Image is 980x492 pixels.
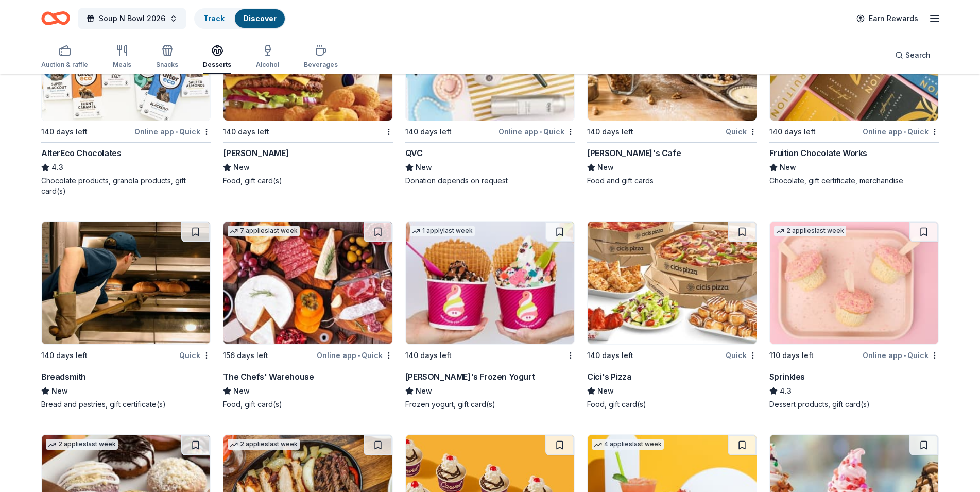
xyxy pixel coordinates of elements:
[405,221,575,410] a: Image for Menchie's Frozen Yogurt1 applylast week140 days left[PERSON_NAME]'s Frozen YogurtNewFro...
[41,147,121,159] div: AlterEco Chocolates
[588,222,756,344] img: Image for Cici's Pizza
[726,349,757,362] div: Quick
[256,40,279,74] button: Alcohol
[156,61,178,69] div: Snacks
[256,61,279,69] div: Alcohol
[904,351,906,360] span: •
[99,12,165,25] span: Soup N Bowl 2026
[774,226,846,236] div: 2 applies last week
[770,222,938,344] img: Image for Sprinkles
[416,385,432,397] span: New
[498,125,575,138] div: Online app Quick
[769,399,939,410] div: Dessert products, gift card(s)
[223,222,392,344] img: Image for The Chefs' Warehouse
[41,370,86,383] div: Breadsmith
[726,125,757,138] div: Quick
[405,399,575,410] div: Frozen yogurt, gift card(s)
[410,226,475,236] div: 1 apply last week
[176,128,178,136] span: •
[863,125,939,138] div: Online app Quick
[405,349,452,362] div: 140 days left
[904,128,906,136] span: •
[304,61,338,69] div: Beverages
[223,126,269,138] div: 140 days left
[203,14,225,23] a: Track
[223,370,314,383] div: The Chefs' Warehouse
[42,222,210,344] img: Image for Breadsmith
[780,385,792,397] span: 4.3
[587,176,757,186] div: Food and gift cards
[41,40,88,74] button: Auction & raffle
[113,40,131,74] button: Meals
[416,161,432,174] span: New
[223,399,392,410] div: Food, gift card(s)
[597,161,614,174] span: New
[203,40,231,74] button: Desserts
[405,370,535,383] div: [PERSON_NAME]'s Frozen Yogurt
[223,349,268,362] div: 156 days left
[194,8,286,29] button: TrackDiscover
[406,222,574,344] img: Image for Menchie's Frozen Yogurt
[863,349,939,362] div: Online app Quick
[587,147,681,159] div: [PERSON_NAME]'s Cafe
[592,439,664,450] div: 4 applies last week
[769,221,939,410] a: Image for Sprinkles2 applieslast week110 days leftOnline app•QuickSprinkles4.3Dessert products, g...
[587,126,633,138] div: 140 days left
[304,40,338,74] button: Beverages
[769,349,814,362] div: 110 days left
[223,176,392,186] div: Food, gift card(s)
[405,176,575,186] div: Donation depends on request
[156,40,178,74] button: Snacks
[51,161,63,174] span: 4.3
[46,439,118,450] div: 2 applies last week
[540,128,542,136] span: •
[223,221,392,410] a: Image for The Chefs' Warehouse7 applieslast week156 days leftOnline app•QuickThe Chefs' Warehouse...
[587,399,757,410] div: Food, gift card(s)
[317,349,393,362] div: Online app Quick
[179,349,211,362] div: Quick
[243,14,277,23] a: Discover
[233,385,250,397] span: New
[887,45,939,65] button: Search
[113,61,131,69] div: Meals
[41,349,88,362] div: 140 days left
[597,385,614,397] span: New
[587,221,757,410] a: Image for Cici's Pizza140 days leftQuickCici's PizzaNewFood, gift card(s)
[228,439,300,450] div: 2 applies last week
[769,176,939,186] div: Chocolate, gift certificate, merchandise
[405,126,452,138] div: 140 days left
[41,176,211,196] div: Chocolate products, granola products, gift card(s)
[228,226,300,236] div: 7 applies last week
[850,9,924,28] a: Earn Rewards
[51,385,68,397] span: New
[587,370,631,383] div: Cici's Pizza
[769,126,816,138] div: 140 days left
[233,161,250,174] span: New
[41,126,88,138] div: 140 days left
[41,6,70,30] a: Home
[78,8,186,29] button: Soup N Bowl 2026
[358,351,360,360] span: •
[134,125,211,138] div: Online app Quick
[41,61,88,69] div: Auction & raffle
[203,61,231,69] div: Desserts
[769,147,867,159] div: Fruition Chocolate Works
[905,49,931,61] span: Search
[405,147,423,159] div: QVC
[780,161,796,174] span: New
[41,399,211,410] div: Bread and pastries, gift certificate(s)
[223,147,288,159] div: [PERSON_NAME]
[587,349,633,362] div: 140 days left
[769,370,805,383] div: Sprinkles
[41,221,211,410] a: Image for Breadsmith140 days leftQuickBreadsmithNewBread and pastries, gift certificate(s)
